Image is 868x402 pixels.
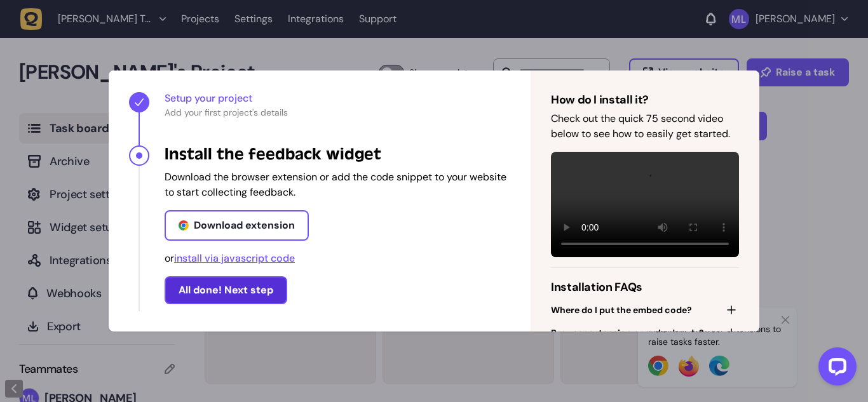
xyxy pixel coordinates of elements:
p: Download the browser extension or add the code snippet to your website to start collecting feedback. [165,170,510,200]
span: Setup your project [165,91,510,106]
h4: Install the feedback widget [165,144,510,164]
span: Where do I put the embed code? [551,304,692,316]
div: or [165,251,510,266]
p: Check out the quick 75 second video below to see how to easily get started. [551,111,739,142]
span: install via javascript code [174,251,295,265]
iframe: LiveChat chat widget [808,342,862,396]
nav: Progress [109,70,531,332]
span: Add your first project's details [165,106,510,119]
h4: Installation FAQs [551,278,739,296]
button: Browser extension or embed code? [551,324,739,342]
a: Download extension [165,210,309,241]
span: Browser extension or embed code? [551,326,704,339]
button: All done! Next step [165,276,287,304]
video: Your browser does not support the video tag. [551,152,739,258]
button: Where do I put the embed code? [551,301,739,319]
h4: How do I install it? [551,91,739,109]
div: Download extension [194,220,295,231]
img: Chrome Extension [179,220,189,231]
